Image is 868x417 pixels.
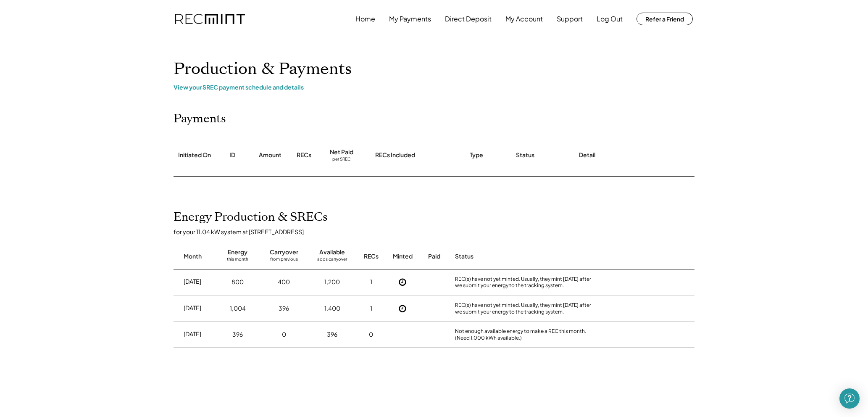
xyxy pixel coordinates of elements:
button: Not Yet Minted [396,302,409,315]
div: [DATE] [184,277,201,286]
div: 1,200 [324,278,340,286]
button: My Account [505,11,543,27]
div: Energy [228,248,247,256]
div: Type [470,151,483,159]
button: My Payments [389,11,431,27]
div: this month [227,256,248,265]
div: 396 [327,330,337,339]
div: 800 [231,278,244,286]
div: RECs [364,252,379,261]
div: adds carryover [317,256,347,265]
button: Log Out [597,11,623,27]
div: 396 [279,304,289,313]
div: per SREC [332,156,351,163]
div: [DATE] [184,330,201,338]
div: ID [229,151,235,159]
div: Amount [259,151,281,159]
div: 0 [282,330,286,339]
div: 1,400 [324,304,340,313]
div: REC(s) have not yet minted. Usually, they mint [DATE] after we submit your energy to the tracking... [455,302,598,315]
button: Direct Deposit [445,11,492,27]
div: 396 [232,330,243,339]
div: View your SREC payment schedule and details [174,83,694,91]
div: RECs [297,151,311,159]
img: recmint-logotype%403x.png [175,14,245,24]
div: REC(s) have not yet minted. Usually, they mint [DATE] after we submit your energy to the tracking... [455,276,598,289]
div: Net Paid [330,148,353,156]
div: Detail [579,151,595,159]
div: [DATE] [184,304,201,312]
div: Month [184,252,202,261]
div: 1 [370,304,372,313]
button: Not Yet Minted [396,276,409,288]
div: Available [319,248,345,256]
button: Support [557,11,583,27]
div: 0 [369,330,373,339]
div: 1 [370,278,372,286]
div: Not enough available energy to make a REC this month. (Need 1,000 kWh available.) [455,328,598,341]
h2: Payments [174,112,226,126]
div: Status [455,252,598,261]
div: Open Intercom Messenger [839,388,860,409]
div: Minted [393,252,413,261]
div: Paid [428,252,440,261]
div: Initiated On [178,151,211,159]
div: Carryover [270,248,298,256]
button: Refer a Friend [637,13,693,25]
h2: Energy Production & SRECs [174,210,328,224]
h1: Production & Payments [174,59,694,79]
button: Home [355,11,375,27]
div: Status [516,151,534,159]
div: from previous [270,256,298,265]
div: for your 11.04 kW system at [STREET_ADDRESS] [174,228,703,235]
div: 400 [278,278,290,286]
div: 1,004 [230,304,246,313]
div: RECs Included [375,151,415,159]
